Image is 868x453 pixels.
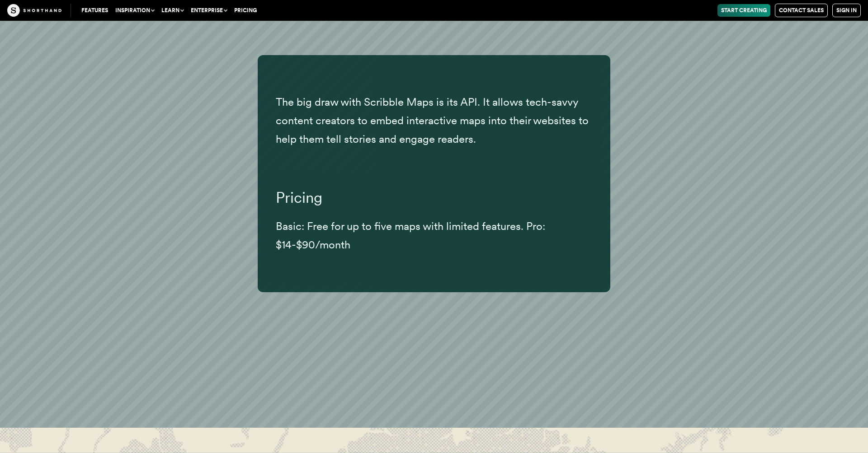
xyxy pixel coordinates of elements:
[775,4,828,17] a: Contact Sales
[832,4,861,17] a: Sign in
[158,4,187,17] button: Learn
[7,4,61,17] img: The Craft
[717,4,770,17] a: Start Creating
[112,4,158,17] button: Inspiration
[276,188,592,206] h3: Pricing
[231,4,260,17] a: Pricing
[276,93,592,148] p: The big draw with Scribble Maps is its API. It allows tech-savvy content creators to embed intera...
[78,4,112,17] a: Features
[276,217,592,254] p: Basic: Free for up to five maps with limited features. Pro: $14-$90/month
[187,4,231,17] button: Enterprise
